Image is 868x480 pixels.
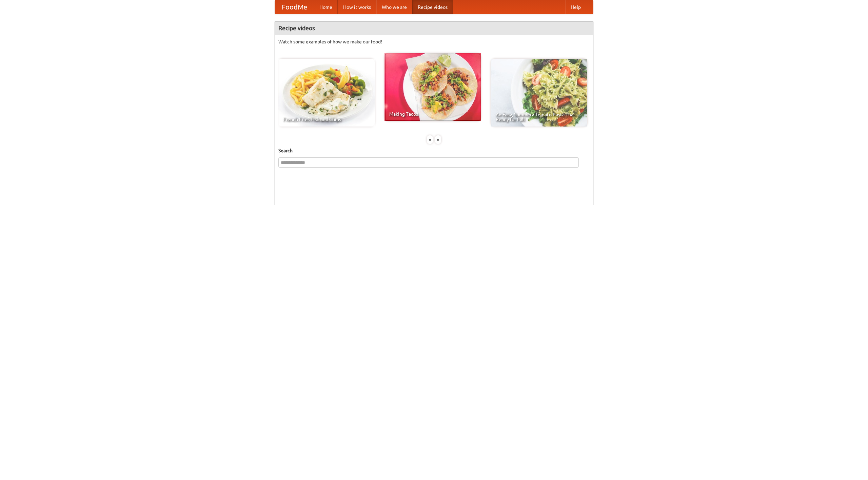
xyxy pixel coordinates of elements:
[389,112,476,116] span: Making Tacos
[278,38,590,45] p: Watch some examples of how we make our food!
[278,147,590,154] h5: Search
[412,0,453,14] a: Recipe videos
[314,0,338,14] a: Home
[275,0,314,14] a: FoodMe
[376,0,412,14] a: Who we are
[496,112,583,122] span: An Easy, Summery Tomato Pasta That's Ready for Fall
[427,135,433,144] div: «
[278,59,375,127] a: French Fries Fish and Chips
[435,135,441,144] div: »
[491,59,587,127] a: An Easy, Summery Tomato Pasta That's Ready for Fall
[565,0,586,14] a: Help
[338,0,376,14] a: How it works
[275,21,593,35] h4: Recipe videos
[283,117,370,122] span: French Fries Fish and Chips
[384,53,481,121] a: Making Tacos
